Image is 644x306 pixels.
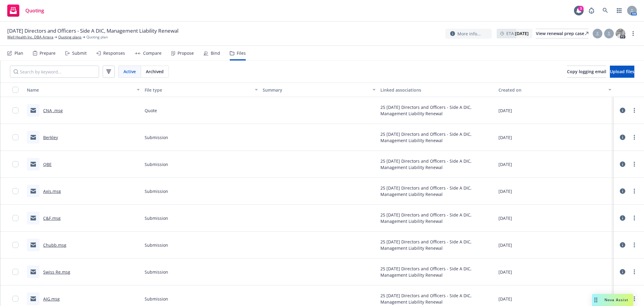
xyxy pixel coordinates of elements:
input: Toggle Row Selected [12,188,18,194]
div: Linked associations [380,87,493,93]
div: 25 [DATE] Directors and Officers - Side A DIC, Management Liability Renewal [380,212,493,224]
span: Copy logging email [567,69,606,74]
div: Prepare [40,51,56,56]
span: [DATE] [498,215,512,221]
div: File type [145,87,251,93]
div: Plan [14,51,23,56]
span: Submission [145,269,168,275]
span: More info... [457,31,481,37]
a: more [631,241,638,249]
div: View renewal prep case [536,29,588,38]
span: Active [123,68,136,75]
input: Toggle Row Selected [12,134,18,140]
input: Select all [12,87,18,93]
a: Swiss Re.msg [43,269,70,275]
a: more [631,161,638,168]
span: Submission [145,134,168,141]
a: AIG.msg [43,296,60,302]
input: Toggle Row Selected [12,215,18,221]
a: more [631,214,638,222]
span: Quoting [25,8,44,13]
div: 25 [DATE] Directors and Officers - Side A DIC, Management Liability Renewal [380,239,493,251]
span: Upload files [610,69,634,74]
span: ETA : [506,30,529,37]
button: Linked associations [378,83,496,97]
a: more [631,295,638,302]
span: Archived [146,68,164,75]
a: Well Health Inc. DBA Artera [7,34,53,40]
span: [DATE] [498,269,512,275]
a: more [631,107,638,114]
div: 25 [DATE] Directors and Officers - Side A DIC, Management Liability Renewal [380,104,493,117]
div: 25 [DATE] Directors and Officers - Side A DIC, Management Liability Renewal [380,292,493,305]
div: Created on [498,87,605,93]
span: [DATE] [498,188,512,194]
div: Name [27,87,133,93]
a: Search [599,5,611,17]
a: Quoting [5,2,46,19]
input: Toggle Row Selected [12,107,18,113]
button: Copy logging email [567,66,606,78]
span: Quote [145,107,157,114]
input: Search by keyword... [10,66,99,78]
a: CNA .msg [43,108,63,113]
button: Upload files [610,66,634,78]
div: 25 [DATE] Directors and Officers - Side A DIC, Management Liability Renewal [380,185,493,197]
input: Toggle Row Selected [12,161,18,167]
span: [DATE] [498,242,512,248]
div: Propose [178,51,194,56]
button: Summary [260,83,378,97]
button: Nova Assist [592,294,633,306]
span: [DATE] [498,134,512,141]
input: Toggle Row Selected [12,242,18,248]
div: Bind [211,51,220,56]
input: Toggle Row Selected [12,296,18,302]
span: Submission [145,188,168,194]
span: Submission [145,215,168,221]
a: more [631,134,638,141]
div: 25 [DATE] Directors and Officers - Side A DIC, Management Liability Renewal [380,265,493,278]
a: Switch app [613,5,625,17]
div: Drag to move [592,294,600,306]
div: Submit [72,51,87,56]
div: 25 [DATE] Directors and Officers - Side A DIC, Management Liability Renewal [380,131,493,144]
button: Name [24,83,142,97]
div: Summary [263,87,369,93]
a: View renewal prep case [536,29,588,38]
input: Toggle Row Selected [12,269,18,275]
a: Berkley [43,135,58,140]
span: Submission [145,161,168,168]
span: Submission [145,242,168,248]
span: Submission [145,296,168,302]
a: QBE [43,161,52,167]
img: photo [616,29,625,38]
a: more [630,30,637,37]
a: more [631,268,638,275]
strong: [DATE] [515,31,529,36]
div: Responses [103,51,125,56]
button: More info... [445,29,492,39]
a: more [631,187,638,195]
a: Quoting plans [58,34,82,40]
span: [DATE] [498,107,512,114]
span: [DATE] Directors and Officers - Side A DIC, Management Liability Renewal [7,27,178,34]
a: Axis.msg [43,188,61,194]
button: File type [142,83,260,97]
a: Report a Bug [585,5,598,17]
span: [DATE] [498,296,512,302]
div: 25 [DATE] Directors and Officers - Side A DIC, Management Liability Renewal [380,158,493,171]
span: Quoting plan [86,34,108,40]
div: Compare [143,51,162,56]
a: C&F.msg [43,215,61,221]
span: [DATE] [498,161,512,168]
span: Nova Assist [604,297,628,302]
a: Chubb.msg [43,242,66,248]
button: Created on [496,83,614,97]
div: Files [237,51,246,56]
div: 3 [578,6,584,11]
